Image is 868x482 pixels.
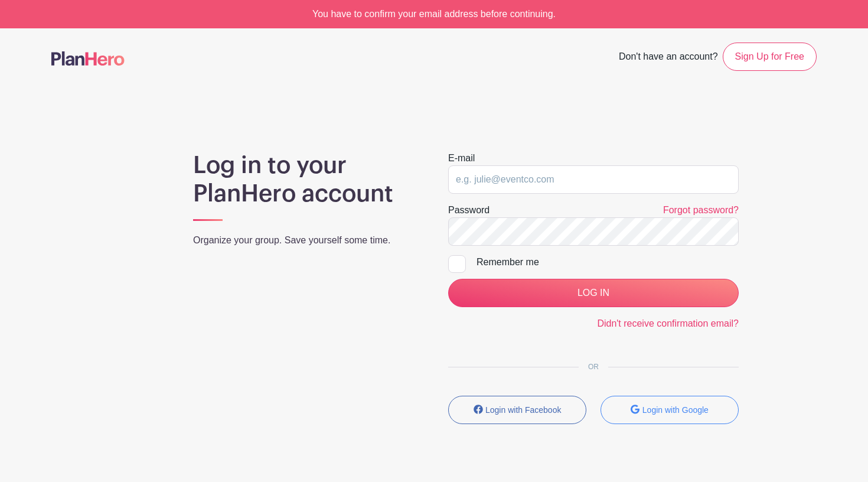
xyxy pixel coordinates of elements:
small: Login with Facebook [485,405,561,415]
label: E-mail [448,151,475,165]
span: Don't have an account? [619,45,718,71]
span: OR [579,363,608,371]
h1: Log in to your PlanHero account [193,151,420,208]
a: Forgot password? [663,205,739,215]
label: Password [448,203,490,217]
input: e.g. julie@eventco.com [448,165,739,194]
p: Organize your group. Save yourself some time. [193,233,420,247]
small: Login with Google [642,405,709,415]
div: Remember me [477,255,739,269]
a: Sign Up for Free [723,43,817,71]
a: Didn't receive confirmation email? [597,318,739,328]
img: logo-507f7623f17ff9eddc593b1ce0a138ce2505c220e1c5a4e2b4648c50719b7d32.svg [51,51,125,66]
input: LOG IN [448,279,739,307]
button: Login with Facebook [448,396,586,424]
button: Login with Google [601,396,739,424]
